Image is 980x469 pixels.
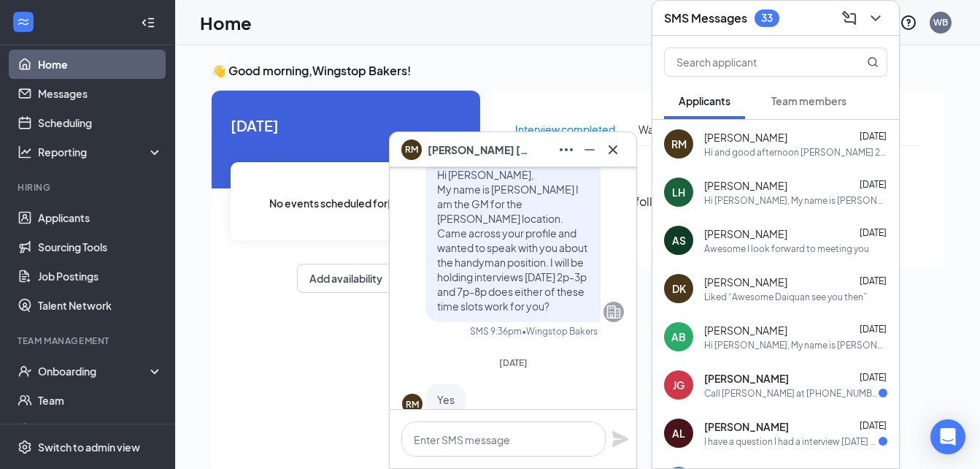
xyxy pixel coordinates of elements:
[672,281,686,296] div: DK
[860,372,887,383] span: [DATE]
[671,329,686,344] div: AB
[704,339,887,351] div: Hi [PERSON_NAME], My name is [PERSON_NAME] the GM at [PERSON_NAME]. I came across your profile an...
[638,121,749,137] div: Waiting for an interview
[860,275,887,286] span: [DATE]
[555,138,578,161] button: Ellipses
[704,194,887,207] div: Hi [PERSON_NAME], My name is [PERSON_NAME] the GM at [PERSON_NAME] I am holding interviews [DATE]...
[18,145,32,159] svg: Analysis
[665,48,838,76] input: Search applicant
[672,185,685,199] div: LH
[672,233,686,248] div: AS
[672,426,685,441] div: AL
[604,141,622,159] svg: Cross
[428,142,530,158] span: [PERSON_NAME] [PERSON_NAME]
[704,387,879,400] div: Call [PERSON_NAME] at [PHONE_NUMBER]
[664,10,747,26] h3: SMS Messages
[406,398,419,411] div: RM
[38,232,163,262] a: Sourcing Tools
[704,146,887,159] div: Hi and good afternoon [PERSON_NAME] 2Pm-3pm I will be their prompt Thank You for your considerati...
[437,393,455,406] span: Yes
[141,15,155,30] svg: Collapse
[38,108,163,137] a: Scheduling
[841,9,858,27] svg: ComposeMessage
[933,16,948,28] div: WB
[860,131,887,142] span: [DATE]
[704,130,787,145] span: [PERSON_NAME]
[297,264,395,293] button: Add availability
[515,121,615,137] div: Interview completed
[470,325,522,338] div: SMS 9:36pm
[499,357,528,368] span: [DATE]
[867,9,884,27] svg: ChevronDown
[18,181,160,194] div: Hiring
[38,364,150,378] div: Onboarding
[38,79,163,108] a: Messages
[673,378,684,392] div: JG
[200,10,252,35] h1: Home
[704,226,787,241] span: [PERSON_NAME]
[16,15,31,29] svg: WorkstreamLogo
[704,419,789,434] span: [PERSON_NAME]
[437,168,587,313] span: Hi [PERSON_NAME], My name is [PERSON_NAME] I am the GM for the [PERSON_NAME] location. Came acros...
[704,275,787,289] span: [PERSON_NAME]
[38,291,163,320] a: Talent Network
[38,203,163,232] a: Applicants
[930,419,965,454] div: Open Intercom Messenger
[704,178,787,193] span: [PERSON_NAME]
[704,435,879,448] div: I have a question I had a interview [DATE] but I was in the hospital do u think I can reschedule it
[771,94,846,107] span: Team members
[864,7,887,30] button: ChevronDown
[18,335,160,347] div: Team Management
[611,430,629,448] svg: Plane
[38,440,140,454] div: Switch to admin view
[18,440,32,454] svg: Settings
[38,415,163,444] a: DocumentsCrown
[38,386,163,415] a: Team
[231,114,461,137] span: [DATE]
[269,195,423,211] span: No events scheduled for [DATE] .
[601,138,625,161] button: Cross
[838,7,861,30] button: ComposeMessage
[761,12,773,24] div: 33
[605,303,622,321] svg: Company
[704,323,787,338] span: [PERSON_NAME]
[671,137,687,151] div: RM
[860,179,887,190] span: [DATE]
[38,262,163,291] a: Job Postings
[38,145,163,159] div: Reporting
[38,50,163,79] a: Home
[867,56,879,68] svg: MagnifyingGlass
[704,243,869,255] div: Awesome I look forward to meeting you
[522,325,598,338] span: • Wingstop Bakers
[578,138,601,161] button: Minimize
[679,94,730,107] span: Applicants
[557,141,575,159] svg: Ellipses
[704,291,867,303] div: Liked “Awesome Daiquan see you then”
[18,364,32,378] svg: UserCheck
[704,371,789,386] span: [PERSON_NAME]
[212,63,944,79] h3: 👋 Good morning, Wingstop Bakers !
[860,420,887,431] span: [DATE]
[581,141,598,159] svg: Minimize
[900,14,917,31] svg: QuestionInfo
[860,324,887,335] span: [DATE]
[860,227,887,238] span: [DATE]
